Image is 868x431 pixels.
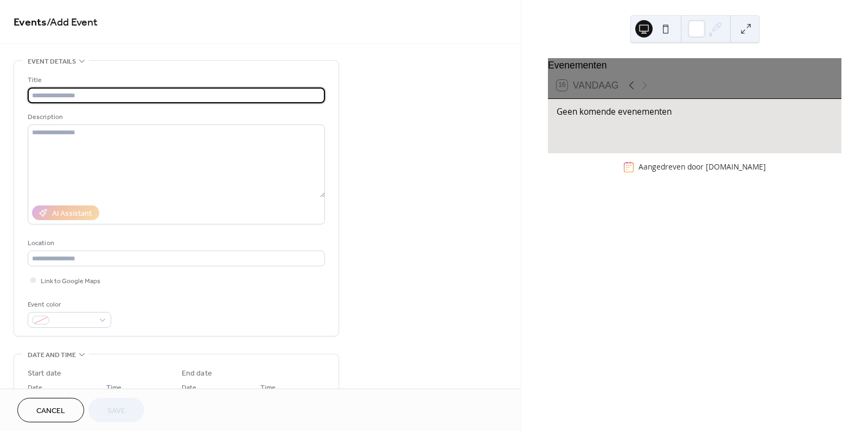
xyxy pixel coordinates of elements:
[548,58,841,72] div: Evenementen
[28,368,61,379] div: Start date
[706,163,766,172] a: [DOMAIN_NAME]
[28,238,323,249] div: Location
[28,299,109,310] div: Event color
[182,382,196,393] span: Date
[182,368,212,379] div: End date
[17,398,84,422] button: Cancel
[36,405,65,417] span: Cancel
[639,163,766,172] div: Aangedreven door
[260,382,276,393] span: Time
[47,12,98,33] span: / Add Event
[41,276,100,287] span: Link to Google Maps
[557,105,833,118] div: Geen komende evenementen
[28,56,76,67] span: Event details
[28,382,42,393] span: Date
[28,74,323,86] div: Title
[28,111,323,123] div: Description
[14,12,47,33] a: Events
[106,382,122,393] span: Time
[28,349,76,361] span: Date and time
